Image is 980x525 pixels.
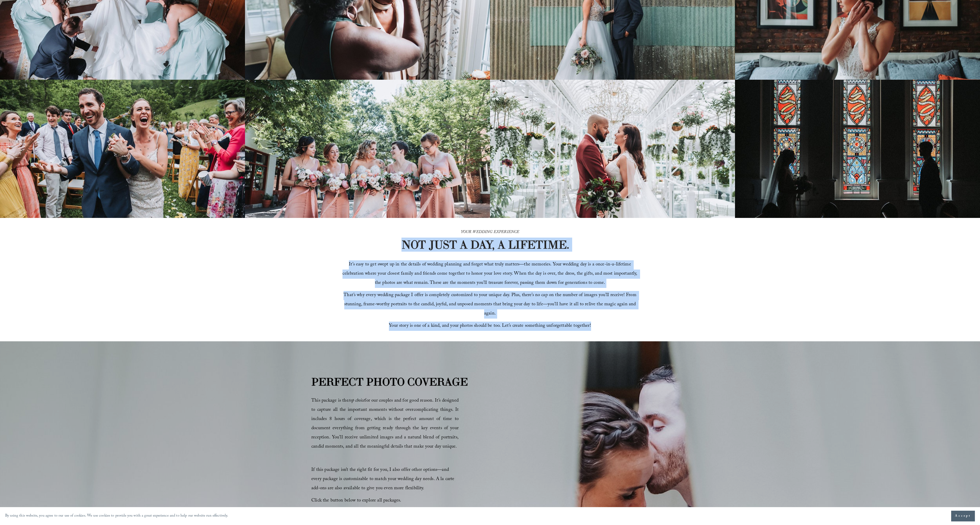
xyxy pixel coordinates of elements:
img: Silhouettes of a bride and groom facing each other in a church, with colorful stained glass windo... [735,80,980,218]
p: By using this website, you agree to our use of cookies. We use cookies to provide you with a grea... [5,512,228,520]
span: If this package isn’t the right fit for you, I also offer other options—and every package is cust... [311,466,456,493]
button: Accept [951,511,975,521]
img: Bride and groom standing in an elegant greenhouse with chandeliers and lush greenery. [490,80,735,218]
span: Click the button below to explore all packages. [311,497,401,505]
span: It’s easy to get swept up in the details of wedding planning and forget what truly matters—the me... [342,261,639,287]
span: That’s why every wedding package I offer is completely customized to your unique day. Plus, there... [344,291,638,318]
span: Accept [955,514,971,519]
strong: PERFECT PHOTO COVERAGE [311,375,468,388]
img: A bride and four bridesmaids in pink dresses, holding bouquets with pink and white flowers, smili... [245,80,490,218]
strong: NOT JUST A DAY, A LIFETIME. [401,238,569,252]
em: YOUR WEDDING EXPERIENCE [461,229,519,236]
span: This package is the for our couples and for good reason. It’s designed to capture all the importa... [311,397,459,451]
em: top choice [349,397,365,405]
span: Your story is one of a kind, and your photos should be too. Let’s create something unforgettable ... [389,322,591,330]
